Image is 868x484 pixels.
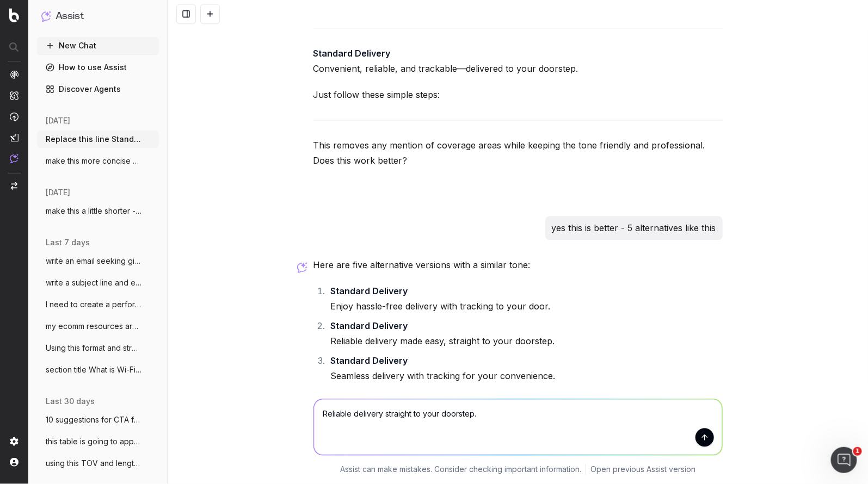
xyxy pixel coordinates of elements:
span: [DATE] [46,115,70,126]
button: make this more concise and clear: Hi Mar [37,152,159,170]
strong: Standard Delivery [331,286,408,297]
img: Studio [10,133,19,142]
img: Assist [41,11,51,21]
button: 10 suggestions for CTA for link to windo [37,411,159,429]
img: Botify logo [9,8,19,22]
button: this table is going to appear on a [PERSON_NAME] [37,433,159,450]
a: Open previous Assist version [590,464,695,475]
span: [DATE] [46,187,70,198]
p: Convenient, reliable, and trackable—delivered to your doorstep. [313,46,723,77]
p: Here are five alternative versions with a similar tone: [313,258,723,273]
a: Discover Agents [37,80,159,98]
span: make this more concise and clear: Hi Mar [46,156,141,166]
span: section title What is Wi-Fi 7? Wi-Fi 7 ( [46,364,141,375]
span: 10 suggestions for CTA for link to windo [46,414,141,425]
button: using this TOV and length: Cold snap? No [37,455,159,472]
button: I need to create a performance review sc [37,296,159,313]
button: my ecomm resources are thin. for big eve [37,318,159,335]
span: my ecomm resources are thin. for big eve [46,321,141,332]
button: write a subject line and email to our se [37,274,159,291]
button: New Chat [37,37,159,54]
p: yes this is better - 5 alternatives like this [552,221,716,236]
img: Intelligence [10,91,19,100]
span: last 7 days [46,237,90,248]
textarea: Reliable delivery straight to your doorstep. [314,400,722,455]
p: Just follow these simple steps: [313,88,723,103]
span: I need to create a performance review sc [46,299,141,310]
iframe: Intercom live chat [831,447,857,473]
li: Seamless delivery with tracking for your convenience. [328,353,723,384]
h1: Assist [56,9,84,24]
span: using this TOV and length: Cold snap? No [46,458,141,469]
img: Switch project [11,182,17,190]
img: Analytics [10,70,19,79]
span: last 30 days [46,396,95,407]
img: Setting [10,437,19,446]
a: How to use Assist [37,59,159,76]
span: Using this format and structure and tone [46,343,141,353]
img: Activation [10,112,19,121]
p: This removes any mention of coverage areas while keeping the tone friendly and professional. Does... [313,138,723,169]
img: Assist [10,154,19,163]
li: Enjoy hassle-free delivery with tracking to your door. [328,284,723,314]
strong: Standard Delivery [331,321,408,332]
img: Botify assist logo [297,262,307,273]
li: Reliable delivery made easy, straight to your doorstep. [328,319,723,349]
button: Assist [41,9,155,24]
span: write an email seeking giodance from HR: [46,256,141,266]
span: Replace this line Standard delivery is a [46,134,141,145]
strong: Standard Delivery [331,356,408,367]
img: My account [10,458,19,467]
span: make this a little shorter - Before brin [46,206,141,216]
span: write a subject line and email to our se [46,277,141,288]
span: this table is going to appear on a [PERSON_NAME] [46,436,141,447]
button: Using this format and structure and tone [37,339,159,357]
strong: Standard Delivery [313,48,391,59]
button: Replace this line Standard delivery is a [37,131,159,148]
span: 1 [853,447,862,456]
button: section title What is Wi-Fi 7? Wi-Fi 7 ( [37,361,159,378]
button: make this a little shorter - Before brin [37,202,159,220]
p: Assist can make mistakes. Consider checking important information. [340,464,581,475]
button: write an email seeking giodance from HR: [37,252,159,270]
